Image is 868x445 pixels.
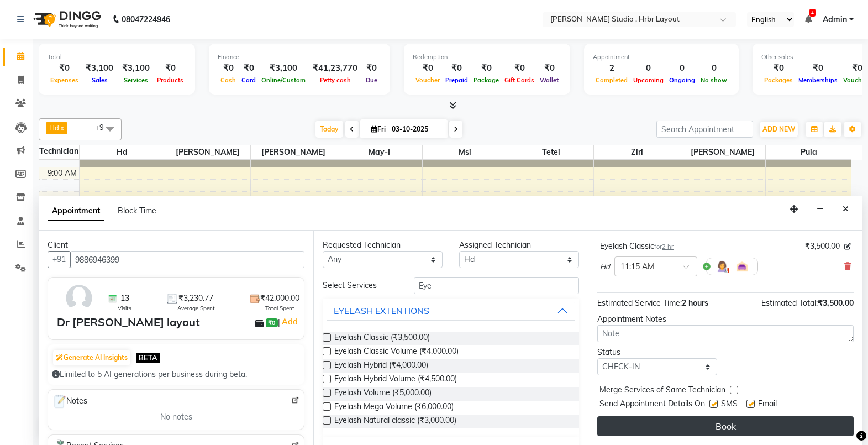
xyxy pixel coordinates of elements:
span: Visits [118,304,131,312]
div: ₹0 [471,62,502,75]
div: ₹0 [413,62,443,75]
span: [PERSON_NAME] [680,145,765,159]
div: Redemption [413,53,561,62]
span: Total Spent [265,304,294,312]
span: Sales [89,76,111,84]
span: Prepaid [443,76,471,84]
span: Gift Cards [502,76,537,84]
span: Products [154,76,186,84]
span: Memberships [796,76,840,84]
span: Services [121,76,151,84]
span: ₹3,500.00 [805,240,840,252]
div: ₹0 [443,62,471,75]
span: Puia [766,145,851,159]
input: Search by service name [414,277,579,294]
span: Voucher [413,76,443,84]
span: 13 [120,292,129,304]
button: +91 [48,251,71,268]
span: Fri [369,125,388,133]
button: Book [597,416,854,436]
span: Completed [593,76,630,84]
b: 08047224946 [122,4,170,35]
span: Wallet [537,76,561,84]
span: Cash [218,76,239,84]
div: ₹41,23,770 [308,62,362,75]
span: 4 [809,9,816,17]
span: Average Spent [177,304,215,312]
img: Interior.png [735,260,749,273]
span: Estimated Service Time: [597,298,682,308]
span: Hd [80,145,165,159]
span: Tetei [508,145,593,159]
span: Upcoming [630,76,666,84]
div: Total [48,53,186,62]
div: ₹0 [48,62,81,75]
span: Merge Services of Same Technician [599,384,725,398]
span: Today [315,121,343,138]
span: Hd [600,261,610,273]
span: Packages [761,76,796,84]
span: ADD NEW [762,125,795,133]
span: ₹3,230.77 [178,292,213,304]
div: 0 [698,62,730,75]
div: ₹3,100 [118,62,154,75]
div: Assigned Technician [459,239,579,251]
div: ₹0 [218,62,239,75]
span: Ziri [594,145,679,159]
span: May-i [336,145,422,159]
span: Package [471,76,502,84]
span: Card [239,76,259,84]
span: [PERSON_NAME] [165,145,250,159]
div: ₹3,100 [81,62,118,75]
span: Appointment [48,201,104,221]
div: ₹0 [537,62,561,75]
img: avatar [63,282,95,314]
span: Send Appointment Details On [599,398,705,412]
button: ADD NEW [760,122,798,137]
span: 2 hours [682,298,708,308]
i: Edit price [844,243,851,250]
a: x [59,123,64,132]
div: 9:00 AM [45,167,79,179]
span: BETA [136,353,160,363]
small: for [654,243,674,250]
div: Requested Technician [323,239,443,251]
span: Ongoing [666,76,698,84]
div: Limited to 5 AI generations per business during beta. [52,369,300,380]
input: 2025-10-03 [388,121,444,138]
span: Hd [49,123,59,132]
span: [PERSON_NAME] [251,145,336,159]
div: 0 [630,62,666,75]
div: Technician [39,145,79,157]
span: ₹42,000.00 [260,292,299,304]
div: ₹0 [154,62,186,75]
span: Admin [823,14,847,25]
a: 4 [805,14,812,24]
span: Online/Custom [259,76,308,84]
div: Eyelash Classic [600,240,674,252]
a: Add [280,315,299,328]
div: 2 [593,62,630,75]
div: Dr [PERSON_NAME] layout [57,314,200,331]
div: Finance [218,53,381,62]
span: Eyelash Natural classic (₹3,000.00) [334,415,456,428]
span: Eyelash Hybrid (₹4,000.00) [334,359,428,373]
span: Eyelash Classic (₹3,500.00) [334,332,430,345]
span: Estimated Total: [761,298,818,308]
button: Close [838,201,854,218]
button: EYELASH EXTENTIONS [327,301,575,321]
span: No show [698,76,730,84]
div: ₹0 [796,62,840,75]
span: Notes [52,394,87,409]
span: Msi [423,145,508,159]
div: 0 [666,62,698,75]
span: Block Time [118,206,156,216]
span: Eyelash Classic Volume (₹4,000.00) [334,345,459,359]
span: No notes [160,411,192,423]
div: ₹0 [239,62,259,75]
span: Expenses [48,76,81,84]
div: EYELASH EXTENTIONS [334,304,429,317]
div: ₹0 [502,62,537,75]
div: ₹0 [761,62,796,75]
div: ₹0 [362,62,381,75]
